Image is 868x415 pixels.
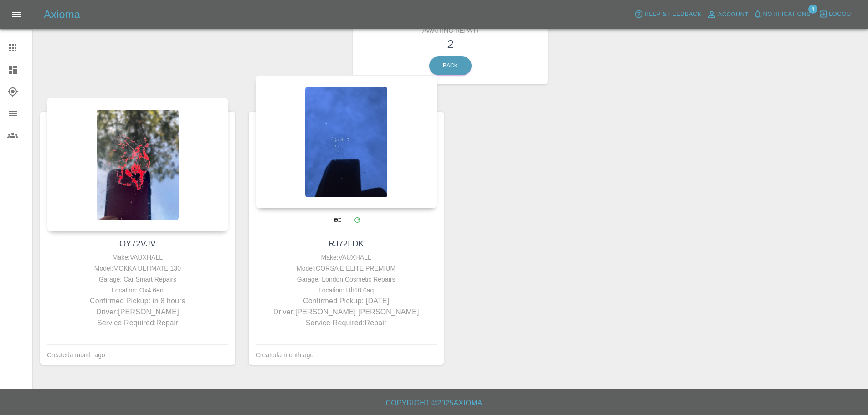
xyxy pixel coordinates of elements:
[49,285,226,296] div: Location: Ox4 6en
[429,56,472,75] a: Back
[258,252,435,263] div: Make: VAUXHALL
[258,318,435,328] p: Service Required: Repair
[328,210,347,229] a: View
[817,7,857,21] button: Logout
[808,5,817,14] span: 4
[829,9,855,20] span: Logout
[718,10,749,20] span: Account
[704,7,751,22] a: Account
[258,296,435,307] p: Confirmed Pickup: [DATE]
[258,263,435,274] div: Model: CORSA E ELITE PREMIUM
[49,296,226,307] p: Confirmed Pickup: in 8 hours
[348,210,366,229] a: Modify
[49,263,226,274] div: Model: MOKKA ULTIMATE 130
[119,239,156,248] a: OY72VJV
[7,397,861,410] h6: Copyright © 2025 Axioma
[360,36,541,53] h3: 2
[47,349,105,360] div: Created a month ago
[258,285,435,296] div: Location: Ub10 0aq
[632,7,704,21] button: Help & Feedback
[258,274,435,285] div: Garage: London Cosmetic Repairs
[5,4,27,26] button: Open drawer
[256,349,314,360] div: Created a month ago
[751,7,813,21] button: Notifications
[49,318,226,328] p: Service Required: Repair
[644,9,701,20] span: Help & Feedback
[258,307,435,318] p: Driver: [PERSON_NAME] [PERSON_NAME]
[763,9,811,20] span: Notifications
[329,239,364,248] a: RJ72LDK
[49,274,226,285] div: Garage: Car Smart Repairs
[44,7,80,22] h5: Axioma
[49,252,226,263] div: Make: VAUXHALL
[49,307,226,318] p: Driver: [PERSON_NAME]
